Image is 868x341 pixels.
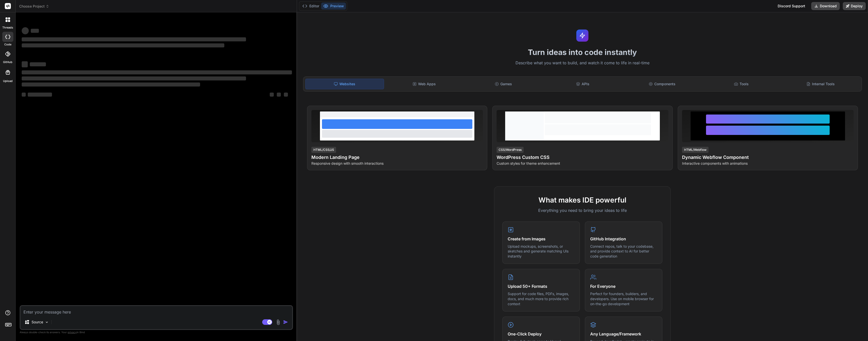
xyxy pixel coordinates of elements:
span: ‌ [31,29,39,33]
span: ‌ [22,93,26,97]
p: Support for code files, PDFs, images, docs, and much more to provide rich context [508,291,575,306]
img: Pick Models [45,320,49,324]
h1: Turn ideas into code instantly [300,48,865,57]
span: ‌ [22,43,224,47]
span: ‌ [270,93,274,97]
div: Websites [305,79,384,89]
h4: Create from Images [508,236,575,242]
h4: Upload 50+ Formats [508,283,575,289]
p: Perfect for founders, builders, and developers. Use on mobile browser for on-the-go development [590,291,657,306]
span: ‌ [277,93,281,97]
label: Upload [3,79,13,83]
p: Always double-check its answers. Your in Bind [20,330,293,335]
p: Everything you need to bring your ideas to life [502,207,662,213]
h2: What makes IDE powerful [502,195,662,205]
button: Download [811,2,840,10]
button: Deploy [843,2,866,10]
button: Editor [300,3,321,10]
div: Games [464,79,542,89]
div: CSS/WordPress [497,147,524,153]
h4: GitHub Integration [590,236,657,242]
p: Interactive components with animations [682,161,854,166]
img: icon [283,320,288,325]
h4: Dynamic Webflow Component [682,154,854,161]
p: Connect repos, talk to your codebase, and provide context to AI for better code generation [590,244,657,259]
span: ‌ [28,93,52,97]
div: HTML/CSS/JS [311,147,336,153]
span: ‌ [22,76,246,80]
div: Tools [702,79,780,89]
h4: Any Language/Framework [590,331,657,337]
label: threads [2,25,13,30]
h4: For Everyone [590,283,657,289]
span: Choose Project [19,4,49,9]
div: Internal Tools [781,79,860,89]
button: Preview [321,3,346,10]
p: Describe what you want to build, and watch it come to life in real-time [300,60,865,66]
span: ‌ [22,82,200,87]
span: ‌ [30,62,46,66]
span: ‌ [284,93,288,97]
p: Upload mockups, screenshots, or sketches and generate matching UIs instantly [508,244,575,259]
div: Discord Support [775,2,808,10]
img: attachment [275,319,281,325]
label: code [4,42,11,47]
div: Components [623,79,701,89]
h4: WordPress Custom CSS [497,154,668,161]
span: ‌ [22,37,246,41]
p: Custom styles for theme enhancement [497,161,668,166]
span: ‌ [22,27,29,34]
div: Web Apps [385,79,463,89]
span: ‌ [22,61,28,67]
h4: Modern Landing Page [311,154,483,161]
div: HTML/Webflow [682,147,709,153]
div: APIs [544,79,622,89]
span: ‌ [22,70,292,74]
p: Responsive design with smooth interactions [311,161,483,166]
h4: One-Click Deploy [508,331,575,337]
p: Source [32,320,43,325]
label: GitHub [3,60,12,64]
span: privacy [68,331,77,334]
